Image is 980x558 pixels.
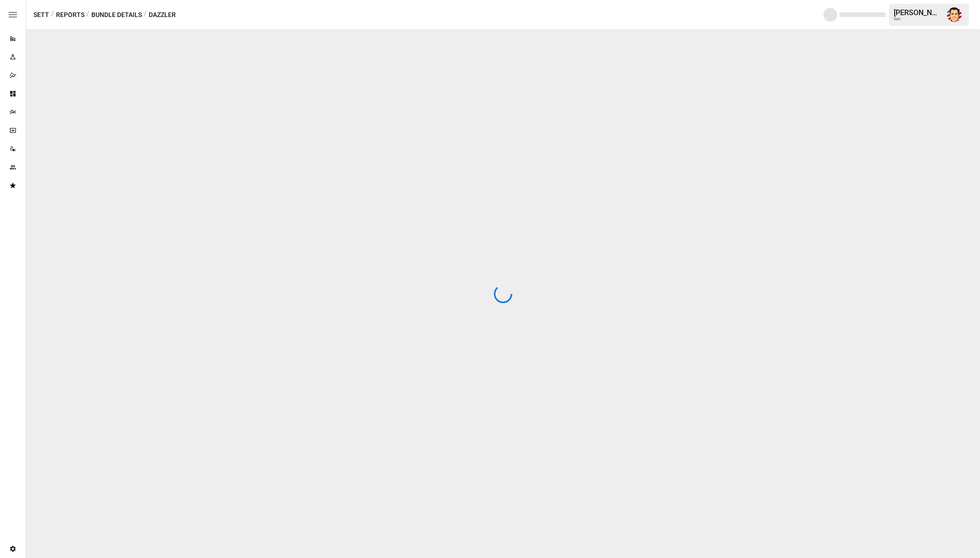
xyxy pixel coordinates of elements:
[56,9,84,21] button: Reports
[34,9,49,21] button: Sett
[86,9,90,21] div: /
[894,17,941,21] div: Sett
[947,7,962,22] img: Austin Gardner-Smith
[941,2,967,28] button: Austin Gardner-Smith
[91,9,142,21] button: Bundle Details
[894,8,941,17] div: [PERSON_NAME]
[51,9,54,21] div: /
[144,9,147,21] div: /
